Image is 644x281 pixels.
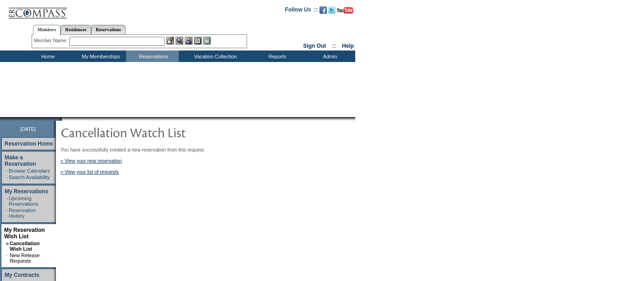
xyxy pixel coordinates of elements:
a: Follow us on Twitter [328,9,336,15]
a: Reservations [91,25,126,34]
a: Subscribe to our YouTube Channel [337,9,353,15]
a: Residences [61,25,91,34]
span: [DATE] [20,126,36,132]
td: · [6,253,9,264]
td: My Memberships [73,51,126,62]
img: b_edit.gif [166,37,174,45]
img: blank.gif [62,117,63,121]
a: Sign Out [303,43,326,49]
img: Impersonate [185,37,193,45]
td: · [6,174,8,180]
td: · [6,168,8,174]
a: Reservation Home [5,140,53,147]
img: pgTtlCancellationNotification.gif [61,123,244,141]
a: Make a Reservation [5,154,36,167]
a: Upcoming Reservations [9,196,38,207]
td: Reservations [126,51,179,62]
a: Members [33,25,61,35]
td: · [6,208,8,219]
span: :: [332,43,336,49]
a: Become our fan on Facebook [319,9,327,15]
td: Vacation Collection [179,51,250,62]
a: « View your list of requests [61,169,119,174]
a: Help [342,43,354,49]
td: Home [21,51,73,62]
img: promoShadowLeftCorner.gif [59,117,62,121]
td: Admin [303,51,355,62]
a: Search Availability [9,174,50,180]
a: » View your new reservation [61,158,122,163]
img: Become our fan on Facebook [319,6,327,14]
img: View [176,37,183,45]
img: Reservations [194,37,202,45]
td: Reports [250,51,303,62]
b: » [6,241,9,246]
a: New Release Requests [10,253,39,264]
div: Member Name: [34,37,69,45]
a: Reservation History [9,208,36,219]
a: My Reservation Wish List [4,227,45,240]
span: You have successfully created a new reservation from this request. [61,147,205,152]
a: Browse Calendars [9,168,50,174]
a: Cancellation Wish List [10,241,39,252]
td: · [6,196,8,207]
img: Subscribe to our YouTube Channel [337,7,353,14]
img: b_calculator.gif [203,37,211,45]
a: My Reservations [5,188,48,195]
img: Follow us on Twitter [328,6,336,14]
td: Follow Us :: [285,6,318,17]
a: My Contracts [5,272,39,278]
